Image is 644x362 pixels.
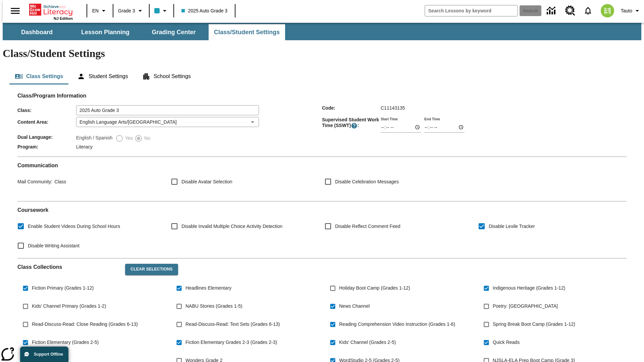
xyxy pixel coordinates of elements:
[20,347,68,362] button: Support Offline
[489,223,535,230] span: Disable Lexile Tracker
[17,207,627,213] h2: Course work
[618,5,644,17] button: Profile/Settings
[17,162,627,196] div: Communication
[597,2,618,19] button: Select a new avatar
[543,2,561,20] a: Data Center
[76,134,112,142] label: English / Spanish
[181,223,282,230] span: Disable Invalid Multiple Choice Activity Detection
[209,24,285,40] button: Class/Student Settings
[335,223,400,230] span: Disable Reflect Comment Feed
[76,117,259,127] div: English Language Arts/[GEOGRAPHIC_DATA]
[115,5,147,17] button: Grade: Grade 3, Select a grade
[339,303,370,310] span: News Channel
[493,285,565,292] span: Indigenous Heritage (Grades 1-12)
[424,116,440,121] label: End Time
[32,321,138,328] span: Read-Discuss-Read: Close Reading (Grades 6-13)
[322,117,381,129] span: Supervised Student Work Time (SSWT) :
[54,16,73,20] span: NJ Edition
[493,339,520,346] span: Quick Reads
[52,179,66,184] span: Class
[140,24,207,40] button: Grading Center
[72,68,133,84] button: Student Settings
[92,7,99,14] span: EN
[493,321,575,328] span: Spring Break Boot Camp (Grades 1-12)
[335,178,399,185] span: Disable Celebration Messages
[72,24,139,40] button: Lesson Planning
[17,108,76,113] span: Class :
[351,122,358,129] button: Supervised Student Work Time is the timeframe when students can take LevelSet and when lessons ar...
[17,264,120,270] h2: Class Collections
[17,144,76,149] span: Program :
[89,5,111,17] button: Language: EN, Select a language
[185,285,231,292] span: Headlines Elementary
[143,135,150,142] span: No
[3,23,641,40] div: SubNavbar
[579,2,597,19] a: Notifications
[21,28,53,36] span: Dashboard
[493,303,558,310] span: Poetry: [GEOGRAPHIC_DATA]
[621,7,632,14] span: Tauto
[125,264,178,275] button: Clear Selections
[17,119,76,125] span: Content Area :
[118,7,135,14] span: Grade 3
[76,144,93,149] span: Literacy
[185,321,280,328] span: Read-Discuss-Read: Text Sets (Grades 6-13)
[34,352,63,357] span: Support Offline
[17,162,627,169] h2: Communication
[5,1,25,21] button: Open side menu
[17,134,76,140] span: Dual Language :
[9,68,68,84] button: Class Settings
[17,99,627,151] div: Class/Program Information
[425,5,518,16] input: search field
[28,223,120,230] span: Enable Student Videos During School Hours
[181,178,232,185] span: Disable Avatar Selection
[17,93,627,99] h2: Class/Program Information
[152,5,171,17] button: Class color is light blue. Change class color
[137,68,196,84] button: School Settings
[339,285,410,292] span: Holiday Boot Camp (Grades 1-12)
[181,7,228,14] span: 2025 Auto Grade 3
[3,24,70,40] button: Dashboard
[3,24,286,40] div: SubNavbar
[214,28,280,36] span: Class/Student Settings
[152,28,196,36] span: Grading Center
[32,339,99,346] span: Fiction Elementary (Grades 2-5)
[29,3,73,16] a: Home
[339,321,455,328] span: Reading Comprehension Video Instruction (Grades 1-6)
[32,303,106,310] span: Kids' Channel Primary (Grades 1-2)
[28,242,79,249] span: Disable Writing Assistant
[381,116,398,121] label: Start Time
[3,47,641,60] h1: Class/Student Settings
[76,105,259,115] input: Class
[601,4,614,17] img: avatar image
[381,105,405,111] span: C11143135
[17,179,52,184] span: Mail Community :
[9,68,635,84] div: Class/Student Settings
[185,303,243,310] span: NABU Stories (Grades 1-5)
[561,2,579,20] a: Resource Center, Will open in new tab
[81,28,129,36] span: Lesson Planning
[185,339,277,346] span: Fiction Elementary Grades 2-3 (Grades 2-3)
[322,105,381,111] span: Code :
[29,2,73,20] div: Home
[123,135,133,142] span: Yes
[339,339,396,346] span: Kids' Channel (Grades 2-5)
[32,285,94,292] span: Fiction Primary (Grades 1-12)
[17,207,627,253] div: Coursework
